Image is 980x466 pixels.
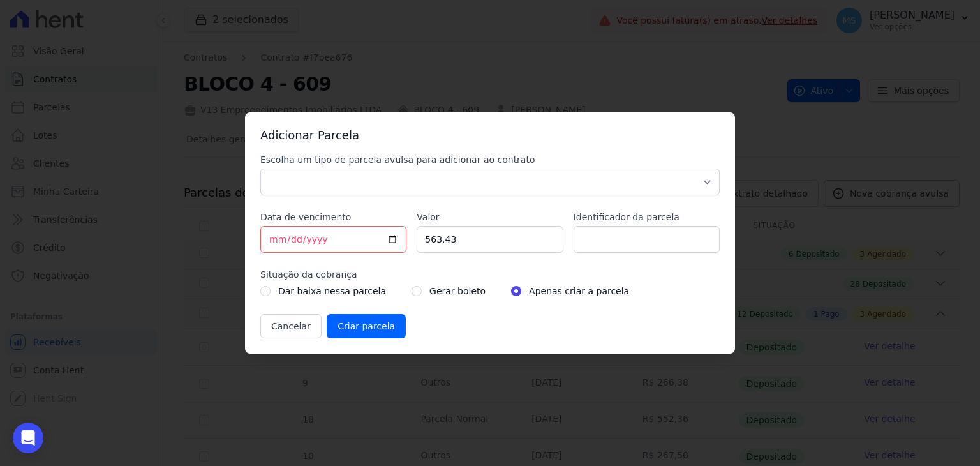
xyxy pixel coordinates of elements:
h3: Adicionar Parcela [260,128,720,143]
label: Valor [417,211,563,223]
div: Open Intercom Messenger [13,423,43,453]
label: Data de vencimento [260,211,406,223]
label: Dar baixa nessa parcela [278,283,386,299]
label: Escolha um tipo de parcela avulsa para adicionar ao contrato [260,153,720,166]
label: Apenas criar a parcela [529,283,629,299]
label: Gerar boleto [429,283,486,299]
input: Criar parcela [327,314,406,338]
label: Situação da cobrança [260,268,720,281]
label: Identificador da parcela [574,211,720,223]
button: Cancelar [260,314,322,338]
